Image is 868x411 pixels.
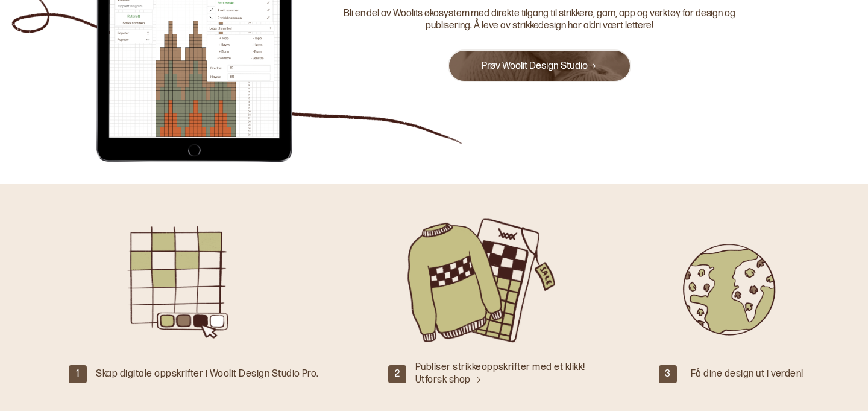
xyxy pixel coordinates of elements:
[691,368,804,381] div: Få dine design ut i verden!
[415,374,482,386] a: Utforsk shop
[321,8,758,33] div: Bli en del av Woolits økosystem med direkte tilgang til strikkere, garn, app og verktøy for desig...
[482,60,597,72] a: Prøv Woolit Design Studio
[96,368,318,381] div: Skap digitale oppskrifter i Woolit Design Studio Pro.
[388,365,406,383] div: 2
[646,214,808,347] img: Jordkloden
[659,365,677,383] div: 3
[108,214,271,347] img: Illustrasjon av Woolit Design Studio Pro
[448,49,631,82] button: Prøv Woolit Design Studio
[415,362,585,387] div: Publiser strikkeoppskrifter med et klikk!
[69,365,87,383] div: 1
[401,214,564,347] img: Strikket genser og oppskrift til salg.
